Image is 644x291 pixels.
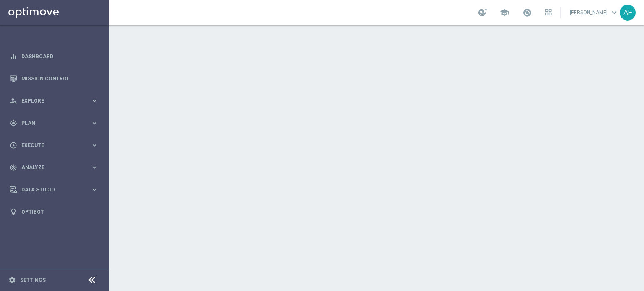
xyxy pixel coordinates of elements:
[9,120,99,126] button: gps_fixed Plan keyboard_arrow_right
[21,45,99,67] a: Dashboard
[10,53,17,60] i: equalizer
[21,165,91,170] span: Analyze
[10,186,91,193] div: Data Studio
[20,278,46,283] a: Settings
[10,97,17,105] i: person_search
[21,143,91,148] span: Execute
[500,8,509,17] span: school
[10,208,17,216] i: lightbulb
[10,142,17,149] i: play_circle_outline
[610,8,619,17] span: keyboard_arrow_down
[10,119,17,127] i: gps_fixed
[10,97,91,105] div: Explore
[91,163,99,171] i: keyboard_arrow_right
[8,276,16,284] i: settings
[91,185,99,193] i: keyboard_arrow_right
[21,98,91,103] span: Explore
[9,164,99,171] button: track_changes Analyze keyboard_arrow_right
[21,187,91,192] span: Data Studio
[10,45,99,67] div: Dashboard
[21,201,99,223] a: Optibot
[10,142,91,149] div: Execute
[9,98,99,104] button: person_search Explore keyboard_arrow_right
[10,67,99,90] div: Mission Control
[9,53,99,60] button: equalizer Dashboard
[569,6,620,19] a: [PERSON_NAME]keyboard_arrow_down
[91,119,99,127] i: keyboard_arrow_right
[10,164,91,171] div: Analyze
[91,97,99,105] i: keyboard_arrow_right
[10,164,17,171] i: track_changes
[91,141,99,149] i: keyboard_arrow_right
[9,142,99,149] button: play_circle_outline Execute keyboard_arrow_right
[21,67,99,90] a: Mission Control
[9,186,99,193] button: Data Studio keyboard_arrow_right
[21,121,91,126] span: Plan
[9,75,99,82] button: Mission Control
[9,209,99,215] button: lightbulb Optibot
[10,201,99,223] div: Optibot
[620,5,636,21] div: AF
[10,119,91,127] div: Plan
